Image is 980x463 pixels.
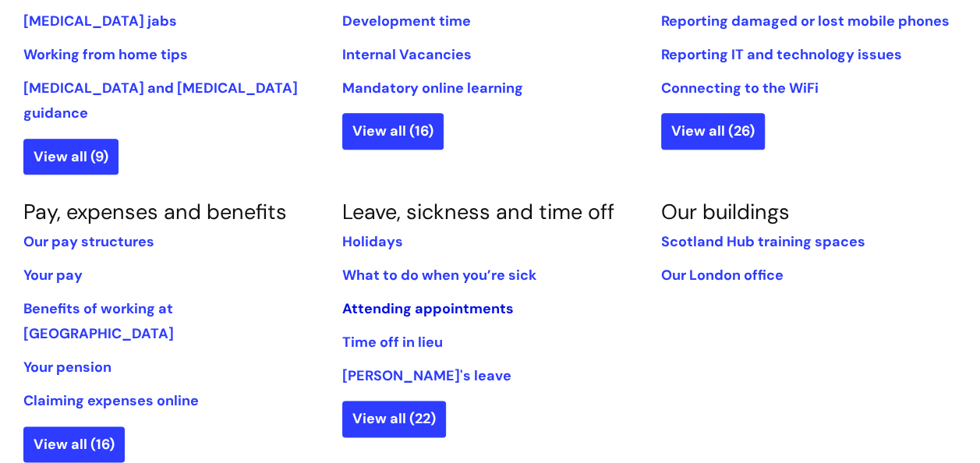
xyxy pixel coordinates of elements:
[342,366,511,385] a: [PERSON_NAME]'s leave
[23,45,188,64] a: Working from home tips
[342,232,403,251] a: Holidays
[23,198,287,225] a: Pay, expenses and benefits
[661,232,865,251] a: Scotland Hub training spaces
[661,266,784,285] a: Our London office
[23,391,199,410] a: Claiming expenses online
[342,79,523,97] a: Mandatory online learning
[23,299,174,343] a: Benefits of working at [GEOGRAPHIC_DATA]
[23,79,298,122] a: [MEDICAL_DATA] and [MEDICAL_DATA] guidance
[661,12,950,30] a: Reporting damaged or lost mobile phones
[23,358,111,376] a: Your pension
[661,198,790,225] a: Our buildings
[23,266,83,285] a: Your pay
[342,12,471,30] a: Development time
[342,45,472,64] a: Internal Vacancies
[23,232,154,251] a: Our pay structures
[661,45,902,64] a: Reporting IT and technology issues
[23,12,177,30] a: [MEDICAL_DATA] jabs
[342,333,443,352] a: Time off in lieu
[23,139,119,175] a: View all (9)
[342,198,614,225] a: Leave, sickness and time off
[342,299,514,318] a: Attending appointments
[342,266,536,285] a: What to do when you’re sick
[23,426,125,462] a: View all (16)
[661,113,765,149] a: View all (26)
[661,79,819,97] a: Connecting to the WiFi
[342,401,446,436] a: View all (22)
[342,113,444,149] a: View all (16)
